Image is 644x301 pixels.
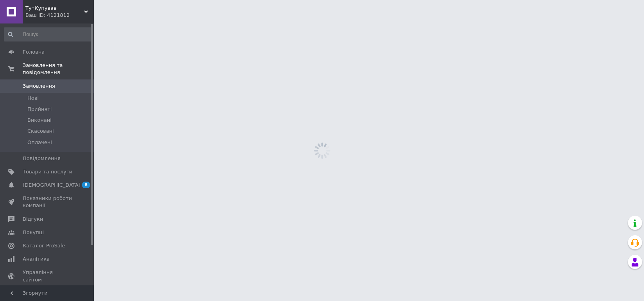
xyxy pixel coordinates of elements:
[23,269,72,283] span: Управління сайтом
[23,155,61,162] span: Повідомлення
[25,12,94,19] div: Ваш ID: 4121812
[27,139,52,146] span: Оплачені
[23,182,81,189] span: [DEMOGRAPHIC_DATA]
[23,242,65,249] span: Каталог ProSale
[27,117,52,124] span: Виконані
[23,216,43,223] span: Відгуки
[23,168,72,175] span: Товари та послуги
[23,256,50,263] span: Аналітика
[27,128,54,135] span: Скасовані
[4,27,92,41] input: Пошук
[27,95,39,102] span: Нові
[23,83,55,90] span: Замовлення
[25,5,84,12] span: ТутКупував
[27,106,52,113] span: Прийняті
[23,49,45,56] span: Головна
[23,229,44,236] span: Покупці
[23,62,94,76] span: Замовлення та повідомлення
[23,195,72,209] span: Показники роботи компанії
[82,182,90,188] span: 8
